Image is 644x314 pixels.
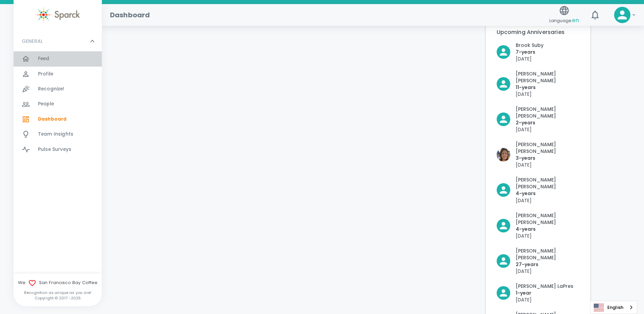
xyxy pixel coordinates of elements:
[497,42,544,62] button: Click to Recognize!
[516,247,579,261] p: [PERSON_NAME] [PERSON_NAME]
[516,49,544,55] p: 7- years
[14,142,102,157] a: Pulse Surveys
[14,51,102,160] div: GENERAL
[516,197,579,204] p: [DATE]
[110,10,150,20] h1: Dashboard
[497,70,579,98] button: Click to Recognize!
[22,38,43,45] p: GENERAL
[491,277,573,303] div: Click to Recognize!
[38,101,54,107] span: People
[38,86,65,92] span: Recognize!
[14,112,102,127] a: Dashboard
[14,295,102,301] p: Copyright © 2017 - 2025
[491,171,579,204] div: Click to Recognize!
[516,70,579,84] p: [PERSON_NAME] [PERSON_NAME]
[497,141,579,168] button: Click to Recognize!
[497,176,579,204] button: Click to Recognize!
[14,7,102,23] a: Sparck logo
[14,51,102,66] a: Feed
[572,16,579,24] span: en
[516,106,579,119] p: [PERSON_NAME] [PERSON_NAME]
[516,290,573,296] p: 1- year
[497,212,579,239] button: Click to Recognize!
[547,3,582,27] button: Language:en
[38,146,71,153] span: Pulse Surveys
[516,232,579,239] p: [DATE]
[590,301,637,314] div: Language
[516,176,579,190] p: [PERSON_NAME] [PERSON_NAME]
[491,136,579,168] div: Click to Recognize!
[14,67,102,82] a: Profile
[516,84,579,91] p: 11- years
[516,155,579,161] p: 3- years
[36,7,80,23] img: Sparck logo
[516,119,579,126] p: 2- years
[516,126,579,133] p: [DATE]
[14,127,102,142] a: Team Insights
[516,283,573,290] p: [PERSON_NAME] LaPres
[516,268,579,275] p: [DATE]
[38,55,50,62] span: Feed
[14,290,102,295] p: Recognition as unique as you are!
[516,42,544,49] p: Brook Suby
[516,261,579,268] p: 27- years
[491,65,579,98] div: Click to Recognize!
[516,190,579,197] p: 4- years
[516,226,579,232] p: 4- years
[38,71,53,77] span: Profile
[491,36,544,62] div: Click to Recognize!
[497,283,573,303] button: Click to Recognize!
[14,31,102,51] div: GENERAL
[491,207,579,239] div: Click to Recognize!
[14,82,102,97] a: Recognize!
[590,301,637,314] aside: Language selected: English
[497,148,510,161] img: Picture of Brenda Jacome
[14,97,102,111] a: People
[516,91,579,98] p: [DATE]
[516,161,579,168] p: [DATE]
[14,279,102,287] span: We San Francisco Bay Coffee
[38,116,67,123] span: Dashboard
[516,55,544,62] p: [DATE]
[497,106,579,133] button: Click to Recognize!
[497,247,579,275] button: Click to Recognize!
[497,28,579,36] p: Upcoming Anniversaries
[590,301,637,314] a: English
[516,141,579,155] p: [PERSON_NAME] [PERSON_NAME]
[491,242,579,275] div: Click to Recognize!
[516,212,579,226] p: [PERSON_NAME] [PERSON_NAME]
[549,16,579,25] span: Language:
[516,296,573,303] p: [DATE]
[491,100,579,133] div: Click to Recognize!
[38,131,73,138] span: Team Insights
